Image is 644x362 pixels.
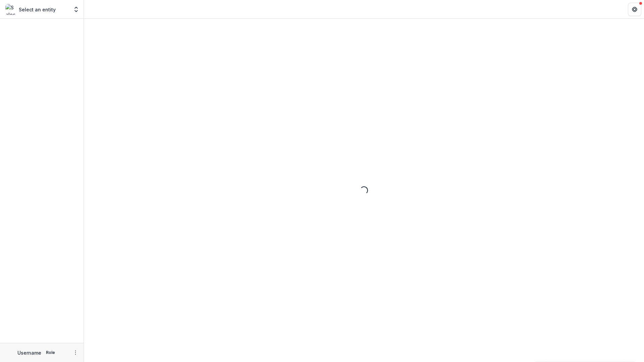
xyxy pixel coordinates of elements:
img: Select an entity [5,4,16,15]
p: Role [44,350,57,356]
button: Get Help [628,3,641,16]
p: Select an entity [19,6,56,13]
button: More [71,349,79,357]
button: Open entity switcher [71,3,81,16]
p: Username [17,349,41,356]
